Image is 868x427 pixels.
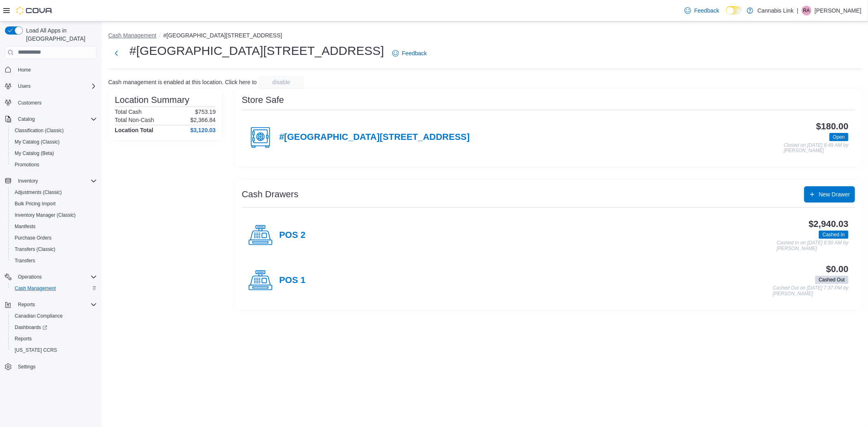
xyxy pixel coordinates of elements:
[115,95,189,105] h3: Location Summary
[8,159,100,170] button: Promotions
[18,301,35,308] span: Reports
[15,139,60,145] span: My Catalog (Classic)
[816,122,848,131] h3: $180.00
[819,231,848,239] span: Cashed In
[8,283,100,294] button: Cash Management
[272,78,290,86] span: disable
[15,161,39,168] span: Promotions
[2,299,100,310] button: Reports
[11,187,97,197] span: Adjustments (Classic)
[15,285,56,292] span: Cash Management
[15,246,55,253] span: Transfers (Classic)
[389,45,430,61] a: Feedback
[8,125,100,136] button: Classification (Classic)
[726,6,743,15] input: Dark Mode
[15,300,38,309] button: Reports
[242,190,298,199] h3: Cash Drawers
[815,6,861,15] p: [PERSON_NAME]
[258,76,304,89] button: disable
[15,81,97,91] span: Users
[11,187,65,197] a: Adjustments (Classic)
[108,31,861,41] nav: An example of EuiBreadcrumbs
[8,310,100,322] button: Canadian Compliance
[11,334,35,344] a: Reports
[279,275,306,286] h4: POS 1
[5,61,97,394] nav: Complex example
[15,362,39,372] a: Settings
[190,127,216,133] h4: $3,120.03
[18,178,38,184] span: Inventory
[829,133,848,141] span: Open
[773,285,848,296] p: Cashed Out on [DATE] 7:37 PM by [PERSON_NAME]
[2,361,100,373] button: Settings
[15,114,38,124] button: Catalog
[18,67,31,73] span: Home
[15,257,35,264] span: Transfers
[11,148,97,158] span: My Catalog (Beta)
[15,176,41,186] button: Inventory
[757,6,794,15] p: Cannabis Link
[115,127,153,133] h4: Location Total
[15,324,47,331] span: Dashboards
[11,322,50,332] a: Dashboards
[11,345,97,355] span: Washington CCRS
[15,65,97,75] span: Home
[11,160,43,170] a: Promotions
[15,98,97,108] span: Customers
[279,132,470,143] h4: #[GEOGRAPHIC_DATA][STREET_ADDRESS]
[15,200,56,207] span: Bulk Pricing Import
[15,335,32,342] span: Reports
[2,113,100,125] button: Catalog
[11,148,57,158] a: My Catalog (Beta)
[2,97,100,109] button: Customers
[15,347,57,353] span: [US_STATE] CCRS
[11,283,59,293] a: Cash Management
[11,244,97,254] span: Transfers (Classic)
[195,109,216,115] p: $753.19
[11,233,55,243] a: Purchase Orders
[8,136,100,148] button: My Catalog (Classic)
[819,190,850,198] span: New Drawer
[11,137,97,147] span: My Catalog (Classic)
[15,362,97,372] span: Settings
[108,45,125,61] button: Next
[15,212,76,218] span: Inventory Manager (Classic)
[809,219,848,229] h3: $2,940.03
[11,311,66,321] a: Canadian Compliance
[15,272,45,282] button: Operations
[18,100,42,106] span: Customers
[11,199,59,209] a: Bulk Pricing Import
[11,283,97,293] span: Cash Management
[784,143,848,154] p: Closed on [DATE] 8:49 AM by [PERSON_NAME]
[402,49,427,57] span: Feedback
[8,187,100,198] button: Adjustments (Classic)
[826,264,848,274] h3: $0.00
[242,95,284,105] h3: Store Safe
[11,210,79,220] a: Inventory Manager (Classic)
[819,276,845,283] span: Cashed Out
[11,126,97,135] span: Classification (Classic)
[777,240,848,251] p: Cashed In on [DATE] 8:50 AM by [PERSON_NAME]
[15,272,97,282] span: Operations
[8,148,100,159] button: My Catalog (Beta)
[11,222,39,231] a: Manifests
[11,199,97,209] span: Bulk Pricing Import
[15,65,34,75] a: Home
[23,26,97,43] span: Load All Apps in [GEOGRAPHIC_DATA]
[694,7,719,15] span: Feedback
[8,322,100,333] a: Dashboards
[15,235,52,241] span: Purchase Orders
[8,221,100,232] button: Manifests
[11,244,59,254] a: Transfers (Classic)
[2,81,100,92] button: Users
[108,79,257,85] p: Cash management is enabled at this location. Click here to
[822,231,845,238] span: Cashed In
[2,271,100,283] button: Operations
[11,210,97,220] span: Inventory Manager (Classic)
[15,127,64,134] span: Classification (Classic)
[163,32,282,39] button: #[GEOGRAPHIC_DATA][STREET_ADDRESS]
[8,232,100,244] button: Purchase Orders
[804,186,855,203] button: New Drawer
[15,98,45,108] a: Customers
